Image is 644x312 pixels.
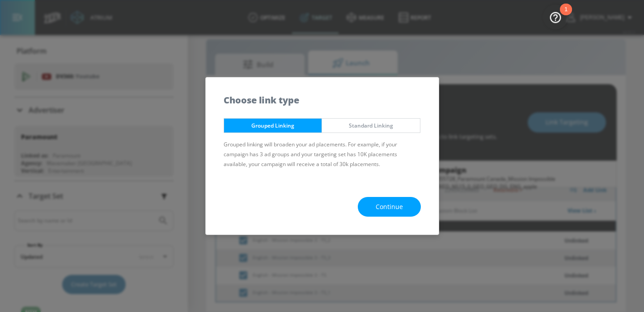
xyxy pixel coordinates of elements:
[358,197,421,217] button: Continue
[564,9,568,21] div: 1
[231,121,315,130] span: Grouped Linking
[543,4,568,30] button: Open Resource Center, 1 new notification
[224,95,299,105] h5: Choose link type
[376,201,403,213] span: Continue
[224,118,322,133] button: Grouped Linking
[322,118,420,133] button: Standard Linking
[329,121,413,130] span: Standard Linking
[224,140,421,169] p: Grouped linking will broaden your ad placements. For example, if your campaign has 3 ad groups an...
